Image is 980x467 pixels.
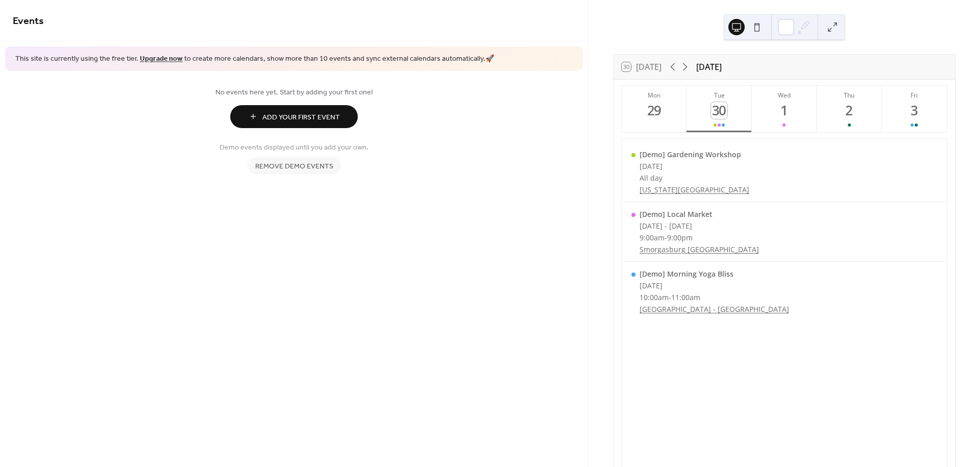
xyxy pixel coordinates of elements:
[817,86,881,132] button: Thu2
[640,292,669,302] span: 10:00am
[711,102,728,119] div: 30
[13,11,44,31] span: Events
[687,86,751,132] button: Tue30
[669,292,671,302] span: -
[776,102,793,119] div: 1
[219,142,369,153] span: Demo events displayed until you add your own.
[646,102,663,119] div: 29
[752,86,817,132] button: Wed1
[640,281,789,290] div: [DATE]
[671,292,700,302] span: 11:00am
[640,209,759,219] div: [Demo] Local Market
[622,86,687,132] button: Mon29
[755,91,814,100] div: Wed
[690,91,748,100] div: Tue
[255,161,333,171] span: Remove demo events
[640,173,749,183] div: All day
[15,54,494,64] span: This site is currently using the free tier. to create more calendars, show more than 10 events an...
[248,157,341,174] button: Remove demo events
[640,161,749,171] div: [DATE]
[640,269,789,279] div: [Demo] Morning Yoga Bliss
[640,221,759,231] div: [DATE] - [DATE]
[230,105,358,128] button: Add Your First Event
[885,91,944,100] div: Fri
[665,233,667,242] span: -
[13,87,575,97] span: No events here yet. Start by adding your first one!
[640,304,789,314] a: [GEOGRAPHIC_DATA] - [GEOGRAPHIC_DATA]
[640,233,665,242] span: 9:00am
[820,91,878,100] div: Thu
[640,244,759,254] a: Smorgasburg [GEOGRAPHIC_DATA]
[640,150,749,159] div: [Demo] Gardening Workshop
[13,105,575,128] a: Add Your First Event
[906,102,923,119] div: 3
[667,233,693,242] span: 9:00pm
[882,86,947,132] button: Fri3
[640,185,749,194] a: [US_STATE][GEOGRAPHIC_DATA]
[625,91,683,100] div: Mon
[696,61,722,73] div: [DATE]
[262,112,340,122] span: Add Your First Event
[841,102,858,119] div: 2
[140,52,183,66] a: Upgrade now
